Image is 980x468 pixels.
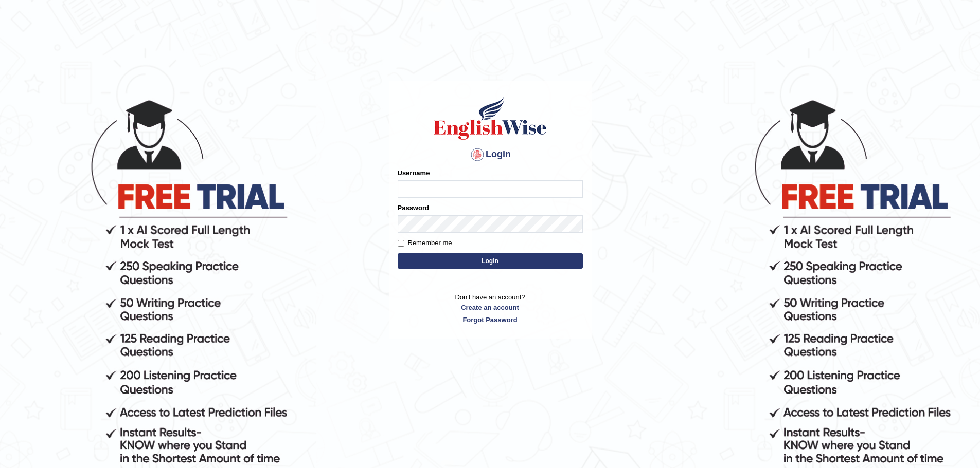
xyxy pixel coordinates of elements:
p: Don't have an account? [398,292,583,324]
label: Password [398,203,429,213]
label: Username [398,168,430,178]
label: Remember me [398,238,452,248]
h4: Login [398,146,583,163]
button: Login [398,253,583,269]
a: Forgot Password [398,315,583,325]
a: Create an account [398,303,583,312]
input: Remember me [398,240,404,247]
img: Logo of English Wise sign in for intelligent practice with AI [432,95,549,141]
